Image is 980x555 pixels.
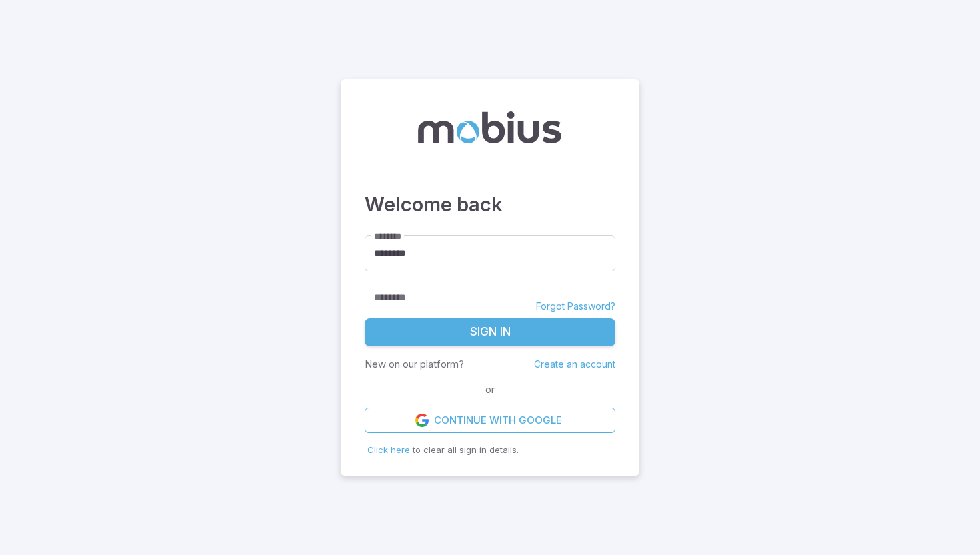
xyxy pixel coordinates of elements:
h3: Welcome back [365,190,615,219]
p: New on our platform? [365,357,464,372]
a: Continue with Google [365,408,615,433]
span: or [482,382,498,397]
a: Create an account [534,358,615,370]
span: Click here [367,444,410,455]
button: Sign In [365,318,615,346]
a: Forgot Password? [536,300,615,313]
p: to clear all sign in details. [367,444,613,457]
